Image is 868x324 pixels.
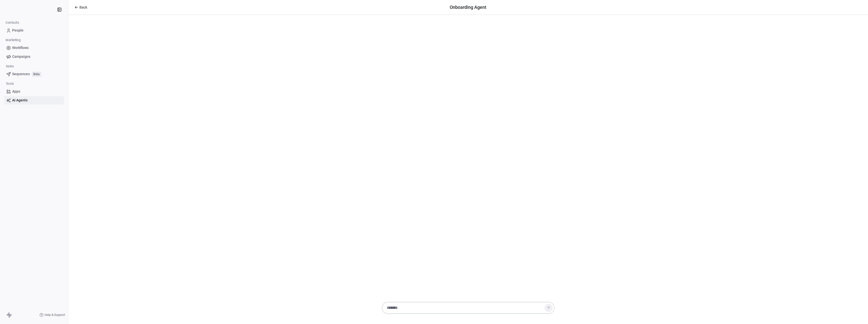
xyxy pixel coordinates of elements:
a: Apps [4,87,64,96]
span: Back [79,5,87,10]
span: Sequences [12,71,30,77]
span: Apps [12,89,20,94]
span: Beta [32,72,41,77]
span: Campaigns [12,54,30,59]
a: SequencesBeta [4,70,64,78]
a: AI Agents [4,96,64,104]
a: Campaigns [4,52,64,61]
span: AI Agents [12,98,28,103]
a: People [4,26,64,35]
span: Workflows [12,45,29,50]
span: Marketing [3,36,23,44]
span: Sales [4,63,16,70]
span: Contacts [3,19,21,26]
a: Workflows [4,44,64,52]
a: Help & Support [39,313,65,317]
span: Onboarding Agent [450,5,486,10]
span: Tools [4,80,16,88]
span: People [12,28,24,33]
span: Help & Support [45,313,65,317]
